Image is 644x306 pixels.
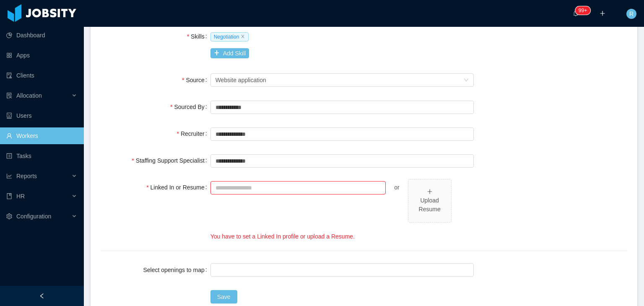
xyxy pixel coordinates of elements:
[210,232,474,241] div: You have to set a Linked In profile or upload a Resume.
[6,127,77,144] a: icon: userWorkers
[575,6,590,15] sup: 231
[412,196,448,214] div: Upload Resume
[16,193,25,200] span: HR
[210,32,249,41] span: Negotiation
[573,10,579,16] i: icon: bell
[143,267,210,273] label: Select openings to map
[386,179,408,196] div: or
[427,189,433,194] i: icon: plus
[187,33,210,40] label: Skills
[600,10,605,16] i: icon: plus
[213,265,218,275] input: Select openings to map
[6,67,77,84] a: icon: auditClients
[16,173,37,179] span: Reports
[6,193,12,199] i: icon: book
[6,148,77,164] a: icon: profileTasks
[629,9,634,19] span: R
[16,213,51,220] span: Configuration
[182,77,210,83] label: Source
[6,107,77,124] a: icon: robotUsers
[6,213,12,219] i: icon: setting
[132,157,210,164] label: Staffing Support Specialist
[210,48,249,58] button: icon: plusAdd Skill
[408,179,451,222] span: icon: plusUpload Resume
[216,74,266,86] div: Website application
[16,92,42,99] span: Allocation
[210,181,386,194] input: Linked In or Resume
[241,34,245,39] i: icon: close
[210,290,237,303] button: Save
[6,93,12,99] i: icon: solution
[6,27,77,44] a: icon: pie-chartDashboard
[6,173,12,179] i: icon: line-chart
[6,47,77,64] a: icon: appstoreApps
[170,104,210,110] label: Sourced By
[177,130,210,137] label: Recruiter
[146,184,210,191] label: Linked In or Resume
